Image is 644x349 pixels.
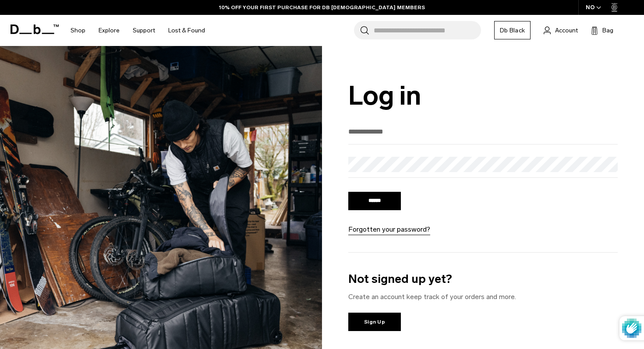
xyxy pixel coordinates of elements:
[622,316,641,340] img: Protected by hCaptcha
[591,25,613,35] button: Bag
[602,26,613,35] span: Bag
[99,15,120,46] a: Explore
[71,15,85,46] a: Shop
[133,15,155,46] a: Support
[544,25,578,35] a: Account
[348,81,618,110] h1: Log in
[348,270,618,288] h3: Not signed up yet?
[348,292,618,302] p: Create an account keep track of your orders and more.
[348,313,401,331] a: Sign Up
[168,15,205,46] a: Lost & Found
[64,15,212,46] nav: Main Navigation
[494,21,531,39] a: Db Black
[555,26,578,35] span: Account
[348,224,430,235] a: Forgotten your password?
[219,4,425,11] a: 10% OFF YOUR FIRST PURCHASE FOR DB [DEMOGRAPHIC_DATA] MEMBERS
